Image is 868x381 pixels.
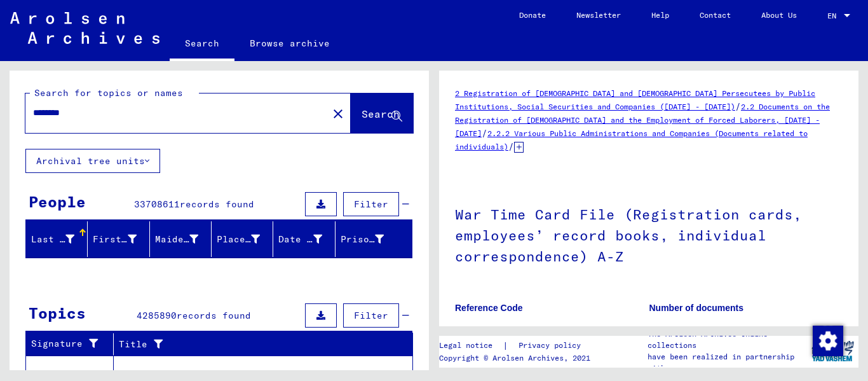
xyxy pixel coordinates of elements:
[455,303,523,313] b: Reference Code
[341,229,400,249] div: Prisoner #
[88,221,149,257] mat-header-cell: First Name
[648,351,806,374] p: have been realized in partnership with
[10,12,159,44] img: Arolsen_neg.svg
[325,100,351,126] button: Clear
[439,352,596,364] p: Copyright © Arolsen Archives, 2021
[336,221,412,257] mat-header-cell: Prisoner #
[455,102,830,138] a: 2.2 Documents on the Registration of [DEMOGRAPHIC_DATA] and the Employment of Forced Laborers, [D...
[137,310,177,321] span: 4285890
[234,28,345,59] a: Browse archive
[26,221,88,257] mat-header-cell: Last Name
[31,229,90,249] div: Last Name
[455,325,508,335] a: 02020201 oS
[273,221,335,257] mat-header-cell: Date of Birth
[809,335,857,367] img: yv_logo.png
[649,303,744,313] b: Number of documents
[217,229,276,249] div: Place of Birth
[343,303,399,328] button: Filter
[362,107,400,120] span: Search
[455,88,815,111] a: 2 Registration of [DEMOGRAPHIC_DATA] and [DEMOGRAPHIC_DATA] Persecutees by Public Institutions, S...
[155,233,198,246] div: Maiden Name
[150,221,212,257] mat-header-cell: Maiden Name
[212,221,273,257] mat-header-cell: Place of Birth
[278,233,322,246] div: Date of Birth
[31,233,74,246] div: Last Name
[134,198,180,210] span: 33708611
[354,198,388,210] span: Filter
[217,233,260,246] div: Place of Birth
[341,233,384,246] div: Prisoner #
[180,198,254,210] span: records found
[813,326,843,356] img: Change consent
[29,301,86,324] div: Topics
[351,94,413,133] button: Search
[34,87,183,99] mat-label: Search for topics or names
[170,28,234,61] a: Search
[343,192,399,216] button: Filter
[278,229,337,249] div: Date of Birth
[330,106,346,121] mat-icon: close
[455,128,808,151] a: 2.2.2 Various Public Administrations and Companies (Documents related to individuals)
[648,328,806,351] p: The Arolsen Archives online collections
[439,339,596,352] div: |
[482,127,487,139] span: /
[31,337,104,350] div: Signature
[508,339,596,352] a: Privacy policy
[177,310,251,321] span: records found
[455,185,843,283] h1: War Time Card File (Registration cards, employees’ record books, individual correspondence) A-Z
[827,11,841,20] span: EN
[119,334,400,354] div: Title
[31,334,116,354] div: Signature
[119,338,388,351] div: Title
[29,190,86,213] div: People
[93,233,136,246] div: First Name
[354,310,388,321] span: Filter
[93,229,152,249] div: First Name
[649,324,843,337] p: 2943178
[155,229,214,249] div: Maiden Name
[439,339,503,352] a: Legal notice
[508,141,514,152] span: /
[25,149,160,173] button: Archival tree units
[735,100,741,112] span: /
